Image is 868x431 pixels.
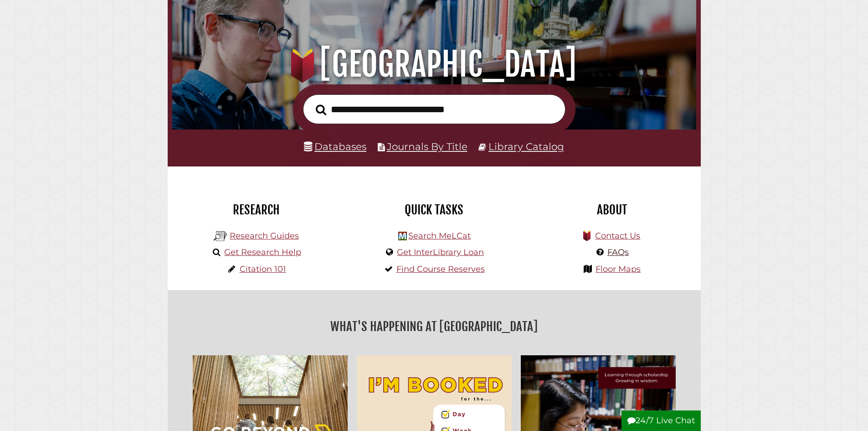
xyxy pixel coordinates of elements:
[175,202,339,218] h2: Research
[304,140,366,152] a: Databases
[397,247,484,257] a: Get InterLibrary Loan
[488,140,564,152] a: Library Catalog
[396,264,485,274] a: Find Course Reserves
[596,264,641,274] a: Floor Maps
[530,202,694,218] h2: About
[175,316,694,337] h2: What's Happening at [GEOGRAPHIC_DATA]
[387,140,467,152] a: Journals By Title
[398,232,407,240] img: Hekman Library Logo
[408,231,471,241] a: Search MeLCat
[214,229,227,243] img: Hekman Library Logo
[240,264,286,274] a: Citation 101
[595,231,640,241] a: Contact Us
[607,247,629,257] a: FAQs
[230,231,299,241] a: Research Guides
[316,104,326,115] i: Search
[224,247,301,257] a: Get Research Help
[185,44,683,84] h1: [GEOGRAPHIC_DATA]
[352,202,516,218] h2: Quick Tasks
[311,102,331,118] button: Search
